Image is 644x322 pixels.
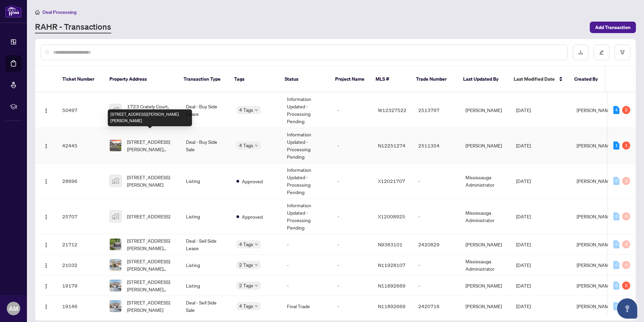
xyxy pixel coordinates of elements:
button: Logo [41,301,52,312]
span: W12327522 [378,107,407,113]
span: 2 Tags [239,281,253,289]
span: X12021707 [378,178,405,184]
span: Deal Processing [42,9,76,15]
img: thumbnail-img [110,104,121,116]
button: Add Transaction [590,22,636,33]
img: thumbnail-img [110,140,121,151]
span: [PERSON_NAME] [577,142,613,149]
td: Deal - Sell Side Sale [181,296,231,317]
th: Ticket Number [57,66,104,92]
td: - [413,199,460,234]
td: - [332,128,373,163]
td: - [332,275,373,296]
td: Listing [181,199,231,234]
span: 1723 Crately Court, [GEOGRAPHIC_DATA], [GEOGRAPHIC_DATA], [GEOGRAPHIC_DATA] [127,103,175,117]
div: [STREET_ADDRESS][PERSON_NAME][PERSON_NAME] [108,109,192,126]
td: [PERSON_NAME] [460,128,511,163]
td: [PERSON_NAME] [460,275,511,296]
span: Approved [242,178,263,185]
span: X12008925 [378,213,405,219]
button: Logo [41,280,52,291]
button: download [573,45,588,60]
th: Project Name [330,66,370,92]
div: 0 [613,281,619,290]
td: 42445 [57,128,104,163]
td: - [332,296,373,317]
div: 0 [622,261,630,269]
img: thumbnail-img [110,280,121,291]
span: [DATE] [516,142,531,149]
td: Deal - Sell Side Lease [181,234,231,255]
td: Information Updated - Processing Pending [282,128,332,163]
span: [STREET_ADDRESS] [127,213,170,220]
img: Logo [43,214,49,220]
div: 2 [622,281,630,290]
img: Logo [43,263,49,268]
span: down [255,304,258,308]
td: 19179 [57,275,104,296]
span: N9383101 [378,241,402,247]
span: Last Modified Date [514,75,555,83]
span: 2 Tags [239,261,253,269]
td: Deal - Buy Side Sale [181,128,231,163]
span: [PERSON_NAME] [577,262,613,268]
img: Logo [43,143,49,149]
div: 4 [613,106,619,114]
td: - [413,275,460,296]
td: - [413,163,460,199]
span: [STREET_ADDRESS][PERSON_NAME][PERSON_NAME] [127,278,175,293]
img: Logo [43,179,49,184]
td: Listing [181,163,231,199]
div: 0 [622,240,630,248]
button: Logo [41,176,52,186]
span: [DATE] [516,241,531,247]
div: 0 [622,212,630,220]
span: 4 Tags [239,302,253,310]
span: edit [599,50,604,55]
td: Information Updated - Processing Pending [282,199,332,234]
div: 1 [622,141,630,150]
div: 0 [613,177,619,185]
td: 19146 [57,296,104,317]
a: RAHR - Transactions [35,21,111,33]
button: filter [615,45,630,60]
td: [PERSON_NAME] [460,296,511,317]
td: Information Updated - Processing Pending [282,163,332,199]
span: download [578,50,583,55]
td: Final Trade [282,296,332,317]
span: down [255,263,258,267]
span: [DATE] [516,213,531,219]
td: 2420829 [413,234,460,255]
span: [STREET_ADDRESS][PERSON_NAME][PERSON_NAME] [127,258,175,272]
td: [PERSON_NAME] [460,234,511,255]
span: N12251274 [378,142,406,149]
span: down [255,144,258,147]
span: N11928107 [378,262,406,268]
span: [STREET_ADDRESS][PERSON_NAME] [127,299,175,314]
img: thumbnail-img [110,300,121,312]
td: Listing [181,255,231,275]
td: - [282,255,332,275]
th: Created By [569,66,609,92]
img: thumbnail-img [110,211,121,222]
th: Trade Number [411,66,458,92]
button: edit [594,45,609,60]
span: Approved [242,213,263,220]
div: 0 [613,212,619,220]
button: Logo [41,239,52,250]
td: - [332,199,373,234]
td: 50497 [57,92,104,128]
td: [PERSON_NAME] [460,92,511,128]
img: Logo [43,284,49,289]
td: Mississauga Administrator [460,199,511,234]
th: MLS # [370,66,411,92]
td: Listing [181,275,231,296]
div: 2 [622,106,630,114]
img: thumbnail-img [110,239,121,250]
td: 21712 [57,234,104,255]
th: Transaction Type [178,66,229,92]
span: 4 Tags [239,106,253,114]
img: Logo [43,242,49,248]
td: - [332,92,373,128]
span: down [255,243,258,246]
